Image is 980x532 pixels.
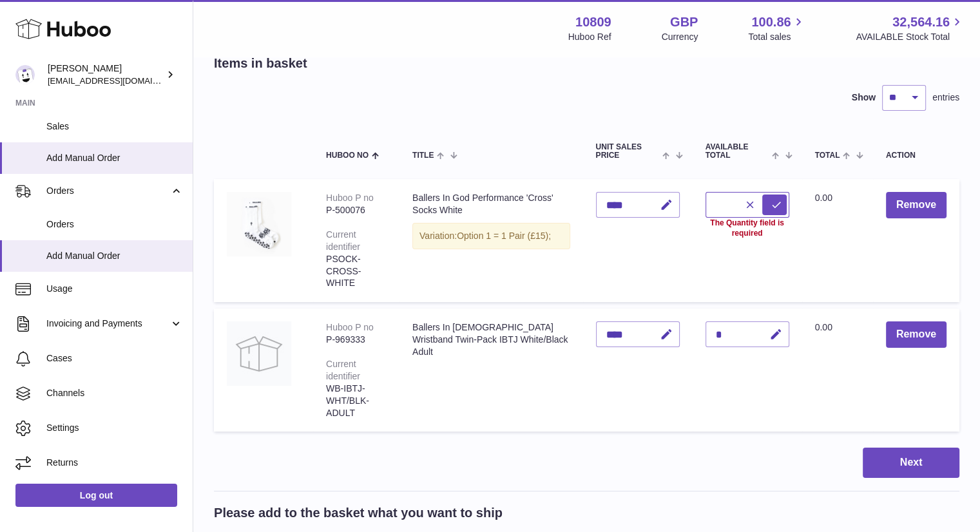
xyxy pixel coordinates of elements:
[892,14,950,31] span: 32,564.16
[748,14,805,43] a: 100.86 Total sales
[214,504,503,522] h2: Please add to the basket what you want to ship
[596,143,660,160] span: Unit Sales Price
[863,448,959,478] button: Next
[932,91,959,104] span: entries
[412,223,570,249] div: Variation:
[15,484,177,507] a: Log out
[706,143,769,160] span: AVAILABLE Total
[399,179,583,302] td: Ballers In God Performance 'Cross' Socks White
[46,422,183,434] span: Settings
[46,218,183,231] span: Orders
[706,218,789,238] div: The Quantity field is required
[886,151,946,160] div: Action
[670,14,698,31] strong: GBP
[748,31,805,43] span: Total sales
[326,322,374,332] div: Huboo P no
[326,253,387,290] div: PSOCK-CROSS-WHITE
[751,14,791,31] span: 100.86
[46,352,183,365] span: Cases
[48,75,189,86] span: [EMAIL_ADDRESS][DOMAIN_NAME]
[227,321,291,386] img: Ballers In God Wristband Twin-Pack IBTJ White/Black Adult
[326,193,374,203] div: Huboo P no
[457,231,551,241] span: Option 1 = 1 Pair (£15);
[575,14,611,31] strong: 10809
[568,31,611,43] div: Huboo Ref
[46,152,183,164] span: Add Manual Order
[815,193,832,203] span: 0.00
[815,151,840,160] span: Total
[46,283,183,295] span: Usage
[48,62,164,87] div: [PERSON_NAME]
[886,192,946,218] button: Remove
[326,229,360,252] div: Current identifier
[856,14,965,43] a: 32,564.16 AVAILABLE Stock Total
[412,151,434,160] span: Title
[662,31,698,43] div: Currency
[46,120,183,133] span: Sales
[326,204,387,216] div: P-500076
[46,318,169,330] span: Invoicing and Payments
[326,383,387,419] div: WB-IBTJ-WHT/BLK-ADULT
[46,185,169,197] span: Orders
[886,321,946,348] button: Remove
[46,250,183,262] span: Add Manual Order
[214,55,307,72] h2: Items in basket
[399,309,583,432] td: Ballers In [DEMOGRAPHIC_DATA] Wristband Twin-Pack IBTJ White/Black Adult
[227,192,291,256] img: Ballers In God Performance 'Cross' Socks White
[46,457,183,469] span: Returns
[15,65,35,84] img: shop@ballersingod.com
[856,31,965,43] span: AVAILABLE Stock Total
[46,387,183,399] span: Channels
[852,91,876,104] label: Show
[326,151,369,160] span: Huboo no
[326,359,360,381] div: Current identifier
[815,322,832,332] span: 0.00
[326,334,387,346] div: P-969333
